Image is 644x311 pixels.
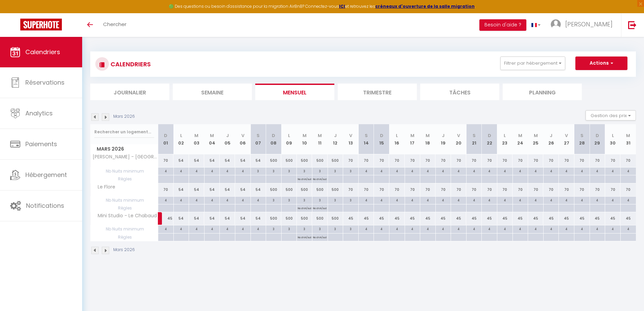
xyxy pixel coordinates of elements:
abbr: L [504,132,506,139]
th: 25 [528,124,544,154]
abbr: L [612,132,614,139]
th: 16 [389,124,405,154]
button: Actions [575,57,627,70]
div: 70 [358,183,374,196]
abbr: S [257,132,260,139]
div: 54 [173,183,189,196]
div: 70 [574,154,590,167]
div: 4 [605,225,620,232]
div: 4 [590,225,605,232]
div: 45 [358,212,374,225]
abbr: S [580,132,583,139]
span: Règles [91,204,158,212]
div: 4 [590,168,605,174]
div: 4 [497,197,512,203]
th: 24 [512,124,528,154]
div: 500 [281,183,297,196]
div: 4 [359,168,374,174]
div: 70 [528,154,544,167]
div: 54 [251,183,266,196]
div: 3 [343,168,358,174]
div: 4 [389,225,405,232]
div: 3 [343,197,358,203]
div: 4 [513,225,528,232]
div: 4 [158,197,173,203]
abbr: M [426,132,430,139]
div: 70 [158,183,174,196]
div: 4 [451,168,466,174]
div: 70 [389,183,405,196]
th: 30 [605,124,621,154]
div: 3 [297,197,312,203]
div: 3 [282,197,297,203]
div: 54 [204,183,220,196]
div: 4 [374,197,389,203]
div: 4 [451,197,466,203]
div: 3 [312,197,328,203]
div: 500 [312,183,328,196]
div: 3 [312,168,328,174]
p: No ch in/out [298,204,311,211]
div: 45 [374,212,389,225]
span: Analytics [25,109,53,117]
span: Notifications [26,201,64,210]
abbr: J [442,132,445,139]
th: 03 [189,124,205,154]
div: 4 [174,168,189,174]
div: 3 [343,225,358,232]
div: 45 [158,212,174,225]
abbr: M [318,132,322,139]
div: 45 [343,212,359,225]
th: 18 [420,124,436,154]
div: 45 [466,212,482,225]
th: 08 [266,124,282,154]
div: 3 [312,225,328,232]
div: 70 [343,183,359,196]
div: 70 [389,154,405,167]
abbr: L [288,132,290,139]
div: 54 [189,183,205,196]
p: No ch in/out [298,175,311,182]
a: ... [PERSON_NAME] [546,13,621,37]
span: Mars 2026 [91,144,158,154]
div: 70 [620,154,636,167]
th: 06 [235,124,251,154]
div: 4 [189,225,204,232]
div: 70 [497,154,513,167]
span: Nb Nuits minimum [91,197,158,204]
div: 3 [328,225,343,232]
div: 4 [251,225,266,232]
div: 70 [543,183,559,196]
div: 45 [420,212,436,225]
div: 4 [235,197,251,203]
span: Nb Nuits minimum [91,168,158,175]
div: 500 [297,183,312,196]
span: Nb Nuits minimum [91,225,158,233]
div: 70 [405,183,420,196]
div: 4 [605,168,620,174]
div: 70 [590,183,605,196]
div: 45 [574,212,590,225]
div: 70 [451,183,467,196]
th: 07 [251,124,266,154]
div: 70 [158,154,174,167]
p: No ch in/out [313,175,327,182]
div: 500 [266,154,282,167]
div: 4 [559,197,574,203]
div: 70 [559,183,574,196]
div: 4 [158,168,173,174]
abbr: D [380,132,383,139]
div: 4 [374,225,389,232]
abbr: M [518,132,522,139]
p: Mars 2026 [113,113,135,120]
th: 17 [405,124,420,154]
div: 4 [559,168,574,174]
a: créneaux d'ouverture de la salle migration [375,3,475,9]
th: 22 [482,124,497,154]
div: 45 [590,212,605,225]
th: 02 [173,124,189,154]
abbr: M [194,132,198,139]
div: 70 [590,154,605,167]
div: 4 [482,197,497,203]
th: 26 [543,124,559,154]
